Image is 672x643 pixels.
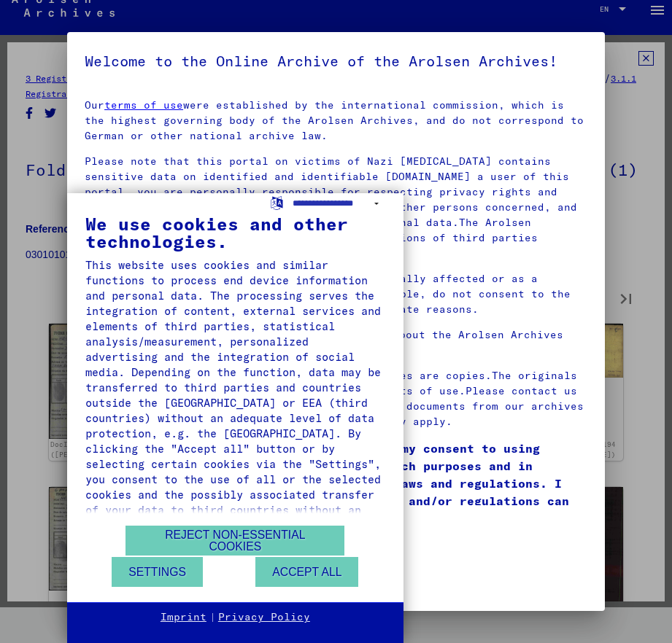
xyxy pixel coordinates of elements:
a: Imprint [161,610,206,625]
div: This website uses cookies and similar functions to process end device information and personal da... [85,257,385,533]
button: Settings [112,557,203,587]
button: Reject non-essential cookies [125,526,344,556]
div: We use cookies and other technologies. [85,215,385,250]
a: Privacy Policy [218,610,310,625]
button: Accept all [255,557,358,587]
